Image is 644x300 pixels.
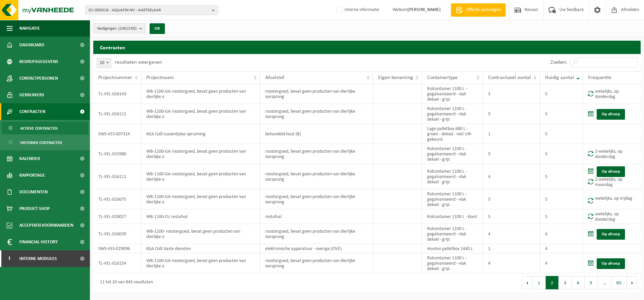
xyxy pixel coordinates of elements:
[115,60,162,65] label: resultaten weergeven
[522,276,533,289] button: Previous
[97,58,111,68] span: 10
[540,244,583,253] td: 4
[583,144,641,164] td: 2-wekelijks, op donderdag
[583,189,641,209] td: wekelijks, op vrijdag
[7,250,13,267] span: I
[550,60,567,65] label: Zoeken:
[93,164,141,189] td: TL-VEL-016111
[260,144,373,164] td: roostergoed, bevat geen producten van dierlijke oorsprong
[572,276,585,289] button: 4
[260,164,373,189] td: roostergoed, bevat geen producten van dierlijke oorsprong
[451,3,506,17] a: Offerte aanvragen
[597,258,625,269] a: Op afroep
[19,37,44,53] span: Dashboard
[93,253,141,273] td: TL-VEL-016154
[422,84,483,104] td: Rolcontainer 1100 L - gegalvaniseerd - vlak deksel - grijs
[483,253,540,273] td: 4
[483,209,540,224] td: 5
[85,5,218,15] button: 01-000018 - AQUAFIN NV - AARTSELAAR
[2,122,88,134] a: Actieve contracten
[19,234,58,250] span: Financial History
[483,84,540,104] td: 3
[540,164,583,189] td: 5
[422,189,483,209] td: Rolcontainer 1100 L - gegalvaniseerd - vlak deksel - grijs
[260,224,373,244] td: roostergoed, bevat geen producten van dierlijke oorsprong
[422,253,483,273] td: Rolcontainer 1100 L - gegalvaniseerd - vlak deksel - grijs
[598,276,611,289] span: …
[597,229,625,240] a: Op afroep
[260,209,373,224] td: restafval
[19,53,58,70] span: Bedrijfsgegevens
[2,136,88,149] a: Historiek contracten
[540,104,583,124] td: 5
[265,75,284,80] span: Afvalstof
[464,7,502,13] span: Offerte aanvragen
[260,84,373,104] td: roostergoed, bevat geen producten van dierlijke oorsprong
[483,189,540,209] td: 5
[141,164,260,189] td: WB-1100-GA roostergoed, bevat geen producten van dierlijke o
[141,209,260,224] td: WB-1100-CU restafval
[540,209,583,224] td: 5
[93,41,641,54] h2: Contracten
[93,23,146,33] button: Vestigingen(240/240)
[98,75,132,80] span: Projectnummer
[146,75,174,80] span: Projectnaam
[19,250,57,267] span: Interne modules
[597,166,625,177] a: Op afroep
[611,276,627,289] button: 85
[627,276,637,289] button: Next
[19,150,40,167] span: Kalender
[583,209,641,224] td: wekelijks, op donderdag
[260,253,373,273] td: roostergoed, bevat geen producten van dierlijke oorsprong
[19,70,58,87] span: Contactpersonen
[422,244,483,253] td: Houten palletbox 1440 L
[540,124,583,144] td: 5
[546,276,559,289] button: 2
[19,103,45,120] span: Contracten
[422,209,483,224] td: Rolcontainer 1100 L - klant
[533,276,546,289] button: 1
[97,58,111,68] span: 10
[422,224,483,244] td: Rolcontainer 1100 L - gegalvaniseerd - vlak deksel - grijs
[150,23,165,34] button: OK
[97,277,153,289] div: 11 tot 20 van 843 resultaten
[93,189,141,209] td: TL-VEL-016075
[378,75,413,80] span: Eigen benaming
[93,244,141,253] td: SWS-VES-029096
[19,167,45,184] span: Rapportage
[93,224,141,244] td: TL-VEL-016039
[483,104,540,124] td: 5
[335,5,379,15] label: Interne informatie
[141,124,260,144] td: KGA Colli tussentijdse opruiming
[93,124,141,144] td: SWS-VES-007314
[141,253,260,273] td: WB-1100-GA roostergoed, bevat geen producten van dierlijke o
[260,124,373,144] td: behandeld hout (B)
[141,244,260,253] td: KGA Colli Vaste diensten
[118,26,137,31] count: (240/240)
[260,189,373,209] td: roostergoed, bevat geen producten van dierlijke oorsprong
[20,136,62,149] span: Historiek contracten
[141,84,260,104] td: WB-1100-GA roostergoed, bevat geen producten van dierlijke o
[19,200,50,217] span: Product Shop
[422,144,483,164] td: Rolcontainer 1100 L - gegalvaniseerd - vlak deksel - grijs
[141,224,260,244] td: WB-1100- roostergoed, bevat geen producten van dierlijke o
[483,224,540,244] td: 4
[427,75,458,80] span: Containertype
[260,104,373,124] td: roostergoed, bevat geen producten van dierlijke oorsprong
[540,144,583,164] td: 5
[20,122,58,135] span: Actieve contracten
[483,124,540,144] td: 1
[540,84,583,104] td: 5
[19,217,73,234] span: Acceptatievoorwaarden
[93,209,141,224] td: TL-VEL-028027
[540,189,583,209] td: 5
[19,87,44,103] span: Gebruikers
[19,184,48,200] span: Documenten
[141,104,260,124] td: WB-1100-GA roostergoed, bevat geen producten van dierlijke o
[583,84,641,104] td: wekelijks, op donderdag
[93,144,141,164] td: TL-VEL-015980
[89,5,209,15] span: 01-000018 - AQUAFIN NV - AARTSELAAR
[483,164,540,189] td: 4
[93,104,141,124] td: TL-VEL-016112
[422,164,483,189] td: Rolcontainer 1100 L - gegalvaniseerd - vlak deksel - grijs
